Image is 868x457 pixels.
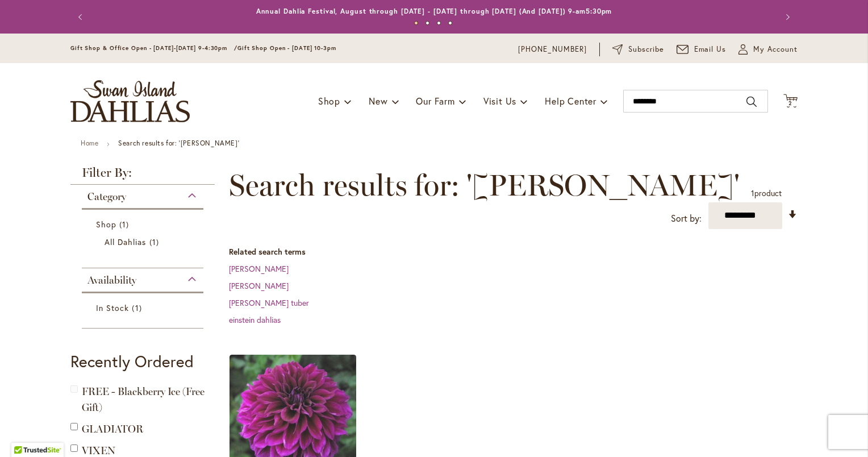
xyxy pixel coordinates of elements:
[414,21,418,25] button: 1 of 4
[87,190,126,203] span: Category
[87,274,136,286] span: Availability
[612,44,664,55] a: Subscribe
[70,167,215,185] strong: Filter By:
[229,263,289,274] a: [PERSON_NAME]
[132,302,144,314] span: 1
[483,95,516,107] span: Visit Us
[96,302,129,313] span: In Stock
[82,423,143,435] a: GLADIATOR
[149,236,162,248] span: 1
[70,351,194,372] strong: Recently Ordered
[70,6,93,28] button: Previous
[751,184,782,202] p: product
[96,218,192,230] a: Shop
[81,139,98,147] a: Home
[416,95,454,107] span: Our Farm
[237,44,336,52] span: Gift Shop Open - [DATE] 10-3pm
[82,385,205,414] span: FREE - Blackberry Ice (Free Gift)
[70,80,190,122] a: store logo
[751,188,754,198] span: 1
[694,44,727,55] span: Email Us
[318,95,340,107] span: Shop
[229,314,281,325] a: einstein dahlias
[738,44,798,55] button: My Account
[518,44,587,55] a: [PHONE_NUMBER]
[369,95,387,107] span: New
[425,21,429,25] button: 2 of 4
[753,44,798,55] span: My Account
[229,280,289,291] a: [PERSON_NAME]
[96,219,116,230] span: Shop
[105,236,147,247] span: All Dahlias
[229,246,798,257] dt: Related search terms
[118,139,239,147] strong: Search results for: '[PERSON_NAME]'
[448,21,452,25] button: 4 of 4
[229,168,740,202] span: Search results for: '[PERSON_NAME]'
[775,6,798,28] button: Next
[256,7,612,15] a: Annual Dahlia Festival, August through [DATE] - [DATE] through [DATE] (And [DATE]) 9-am5:30pm
[671,208,702,229] label: Sort by:
[677,44,727,55] a: Email Us
[119,218,132,230] span: 1
[437,21,441,25] button: 3 of 4
[96,302,192,314] a: In Stock 1
[105,236,183,248] a: All Dahlias
[628,44,664,55] span: Subscribe
[70,44,237,52] span: Gift Shop & Office Open - [DATE]-[DATE] 9-4:30pm /
[788,99,792,107] span: 2
[545,95,596,107] span: Help Center
[229,297,309,308] a: [PERSON_NAME] tuber
[82,444,115,457] a: VIXEN
[783,94,798,109] button: 2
